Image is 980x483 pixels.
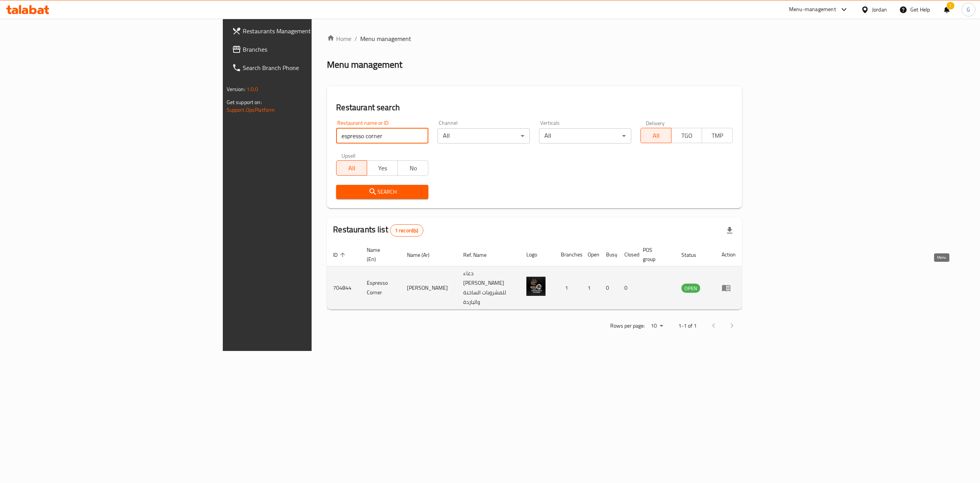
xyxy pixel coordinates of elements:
[243,63,381,72] span: Search Branch Phone
[333,224,423,237] h2: Restaurants list
[243,26,381,36] span: Restaurants Management
[681,284,700,293] div: OPEN
[610,321,645,331] p: Rows per page:
[600,266,618,310] td: 0
[336,102,733,113] h2: Restaurant search
[367,245,391,264] span: Name (En)
[370,163,395,174] span: Yes
[407,250,439,259] span: Name (Ar)
[678,321,697,331] p: 1-1 of 1
[243,45,381,54] span: Branches
[715,243,742,266] th: Action
[675,130,699,141] span: TGO
[463,250,497,259] span: Ref. Name
[342,187,422,197] span: Search
[327,34,742,43] nav: breadcrumb
[227,84,245,94] span: Version:
[618,243,637,266] th: Closed
[702,128,733,143] button: TMP
[526,277,546,296] img: Espresso Corner
[336,185,428,199] button: Search
[336,160,367,176] button: All
[643,245,666,264] span: POS group
[333,250,348,259] span: ID
[520,243,555,266] th: Logo
[967,5,970,14] span: G
[457,266,520,310] td: دعاء [PERSON_NAME] للمشروبات الساخنة والباردة
[671,128,702,143] button: TGO
[640,128,671,143] button: All
[226,59,387,77] a: Search Branch Phone
[226,22,387,40] a: Restaurants Management
[648,320,666,332] div: Rows per page:
[226,40,387,59] a: Branches
[600,243,618,266] th: Busy
[581,243,600,266] th: Open
[681,284,700,293] span: OPEN
[618,266,637,310] td: 0
[644,130,668,141] span: All
[539,128,631,144] div: All
[581,266,600,310] td: 1
[789,5,836,14] div: Menu-management
[227,105,275,115] a: Support.OpsPlatform
[336,128,428,144] input: Search for restaurant name or ID..
[555,243,581,266] th: Branches
[341,153,356,158] label: Upsell
[681,250,706,259] span: Status
[340,163,364,174] span: All
[720,221,739,240] div: Export file
[872,5,887,14] div: Jordan
[401,266,457,310] td: [PERSON_NAME]
[390,224,423,237] div: Total records count
[327,243,742,310] table: enhanced table
[247,84,258,94] span: 1.0.0
[555,266,581,310] td: 1
[705,130,730,141] span: TMP
[367,160,398,176] button: Yes
[401,163,425,174] span: No
[227,97,262,107] span: Get support on:
[438,128,530,144] div: All
[646,120,665,126] label: Delivery
[397,160,428,176] button: No
[390,227,423,234] span: 1 record(s)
